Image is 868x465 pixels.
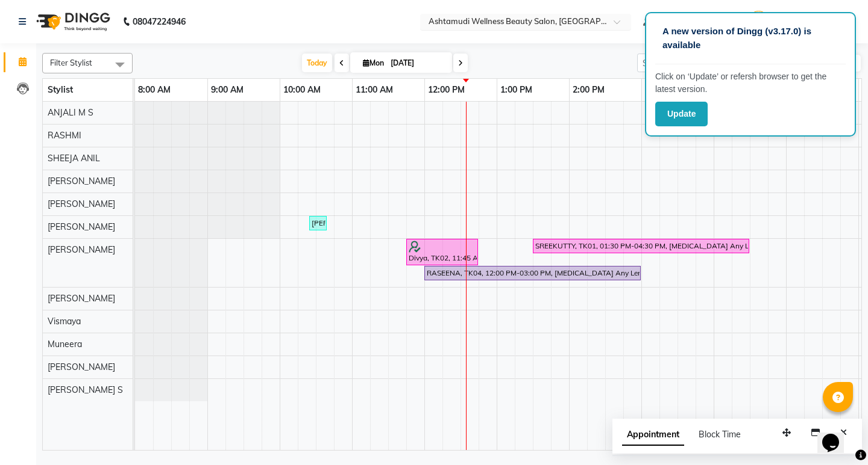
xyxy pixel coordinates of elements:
[48,293,115,304] span: [PERSON_NAME]
[48,130,81,141] span: RASHMI
[48,176,115,186] span: [PERSON_NAME]
[208,81,247,99] a: 9:00 AM
[360,58,387,67] span: Mon
[425,81,468,99] a: 12:00 PM
[48,84,73,95] span: Stylist
[48,199,115,209] span: [PERSON_NAME]
[662,25,838,52] p: A new version of Dingg (v3.17.0) is available
[310,218,325,229] div: [PERSON_NAME], TK03, 10:25 AM-10:40 AM, Eyebrows Threading
[48,316,81,327] span: Vismaya
[135,81,174,99] a: 8:00 AM
[655,70,846,96] p: Click on ‘Update’ or refersh browser to get the latest version.
[48,384,123,395] span: [PERSON_NAME] S
[407,241,477,263] div: Divya, TK02, 11:45 AM-12:45 PM, Un-Tan Facial
[50,58,92,67] span: Filter Stylist
[699,429,741,440] span: Block Time
[31,5,113,38] img: logo
[655,102,708,126] button: Update
[637,54,743,72] input: Search Appointment
[133,5,186,38] b: 08047224946
[748,11,769,32] img: Medha Raj
[534,241,748,251] div: SREEKUTTY, TK01, 01:30 PM-04:30 PM, [MEDICAL_DATA] Any Length Offer
[497,81,535,99] a: 1:00 PM
[48,107,93,118] span: ANJALI M S
[570,81,608,99] a: 2:00 PM
[48,153,100,164] span: SHEEJA ANIL
[622,424,684,446] span: Appointment
[426,268,640,279] div: RASEENA, TK04, 12:00 PM-03:00 PM, [MEDICAL_DATA] Any Length Offer
[48,362,115,372] span: [PERSON_NAME]
[48,221,115,232] span: [PERSON_NAME]
[817,417,856,453] iframe: chat widget
[302,54,332,72] span: Today
[280,81,324,99] a: 10:00 AM
[353,81,396,99] a: 11:00 AM
[48,244,115,255] span: [PERSON_NAME]
[642,81,680,99] a: 3:00 PM
[387,54,447,72] input: 2025-09-01
[48,339,82,350] span: Muneera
